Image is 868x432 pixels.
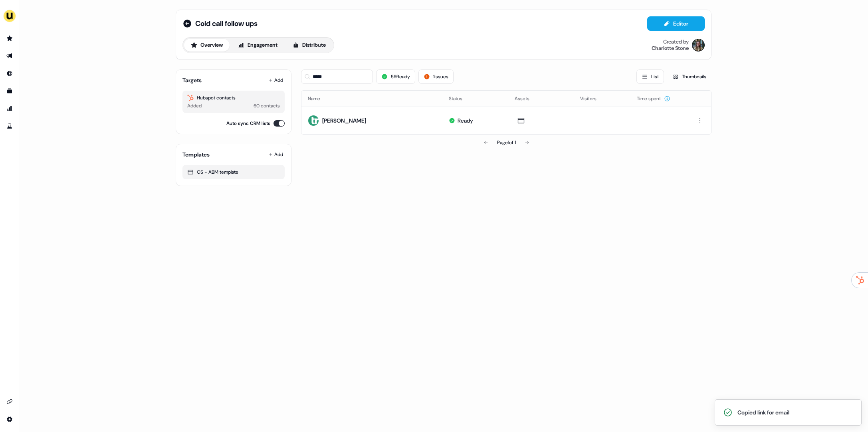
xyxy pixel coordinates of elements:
a: Go to integrations [3,413,16,426]
div: Charlotte Stone [652,45,689,52]
a: Go to outbound experience [3,50,16,62]
th: Assets [508,91,574,107]
img: Charlotte [692,39,705,52]
div: Templates [182,151,210,159]
div: 60 contacts [254,102,280,110]
a: Go to attribution [3,102,16,115]
div: Hubspot contacts [187,94,280,102]
button: 1issues [418,69,454,84]
a: Go to prospects [3,32,16,45]
a: Go to integrations [3,395,16,408]
button: Engagement [231,39,284,52]
div: Added [187,102,202,110]
label: Auto sync CRM lists [226,119,270,127]
button: Add [267,149,285,160]
button: Add [267,75,285,86]
div: Ready [458,117,473,125]
div: Copied link for email [737,408,789,416]
button: Status [449,91,472,106]
div: Page 1 of 1 [497,139,516,147]
button: Editor [647,16,705,31]
button: Overview [184,39,230,52]
div: Targets [182,76,202,84]
div: Created by [663,39,689,45]
div: CS - ABM template [187,168,280,176]
button: Thumbnails [667,69,711,84]
span: Cold call follow ups [195,19,258,28]
a: Go to Inbound [3,67,16,80]
button: Visitors [580,91,606,106]
a: Go to templates [3,85,16,97]
a: Editor [647,20,705,29]
a: Go to experiments [3,120,16,133]
button: Time spent [637,91,670,106]
button: Name [308,91,330,106]
button: Distribute [286,39,333,52]
div: [PERSON_NAME] [322,117,366,125]
button: List [636,69,664,84]
button: 59Ready [376,69,415,84]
